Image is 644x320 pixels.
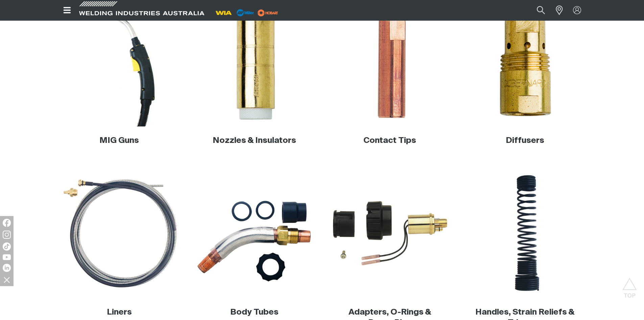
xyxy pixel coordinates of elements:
img: hide socials [1,274,13,285]
a: Contact Tips [363,136,416,145]
img: Liners [61,174,178,292]
a: MIG Guns [99,136,139,145]
input: Product name or item number... [521,3,552,18]
img: Adaptors, O-rings and power pins [331,174,449,292]
a: Diffusers [506,136,544,145]
a: MIG Guns [61,3,178,121]
img: YouTube [3,254,11,260]
a: Nozzles & Insulators [213,136,296,145]
img: Body Tubes [196,174,313,292]
img: Diffusers [466,3,584,121]
img: TikTok [3,242,11,251]
img: LinkedIn [3,264,11,272]
img: Handles, strain reliefs and triggers [466,174,584,292]
img: miller [256,8,280,18]
a: Liners [107,308,132,316]
a: Body Tubes [230,308,279,316]
button: Scroll to top [622,278,637,293]
a: miller [256,10,280,15]
img: Contact Tips [331,3,449,121]
img: Instagram [3,231,11,239]
img: Nozzles and insulators [196,3,313,121]
img: Facebook [3,219,11,227]
button: Search products [529,3,552,18]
